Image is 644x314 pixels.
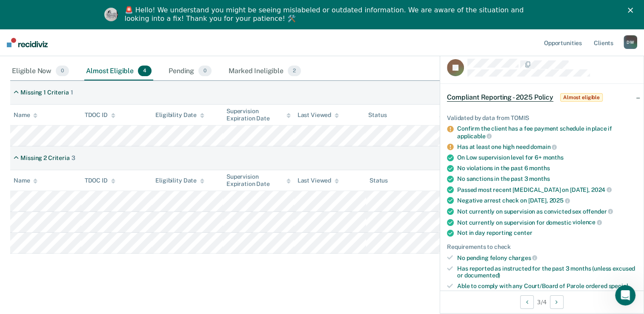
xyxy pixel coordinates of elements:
div: Has reported as instructed for the past 3 months (unless excused or [457,265,637,280]
div: Assigned to [439,111,479,119]
div: D W [624,35,637,49]
div: No sanctions in the past 3 [457,175,637,183]
a: Opportunities [542,29,584,56]
img: Recidiviz [7,38,48,47]
div: Last Viewed [298,111,339,119]
div: Negative arrest check on [DATE], [457,197,637,204]
span: offender [583,208,613,215]
div: TDOC ID [85,177,115,184]
span: months [543,154,564,161]
span: months [529,175,550,182]
div: Name [14,177,37,184]
span: 2 [288,66,301,77]
div: Marked Ineligible [227,62,303,81]
span: violence [572,219,602,226]
span: documented) [464,272,500,279]
div: On Low supervision level for 6+ [457,154,637,161]
div: 🚨 Hello! We understand you might be seeing mislabeled or outdated information. We are aware of th... [125,6,527,23]
div: Name [14,111,37,119]
span: 0 [56,66,69,77]
div: Not in day reporting [457,229,637,237]
span: 2024 [591,186,612,193]
div: Not currently on supervision as convicted sex [457,208,637,215]
span: conditions [457,290,486,297]
div: Eligibility Date [155,111,204,119]
div: Last Viewed [298,177,339,184]
button: Previous Opportunity [520,295,534,309]
span: 2025 [549,197,570,204]
button: Next Opportunity [550,295,564,309]
div: Pending [167,62,213,81]
a: Clients [592,29,615,56]
div: Close [628,8,636,13]
img: Profile image for Kim [104,8,118,21]
span: 4 [138,66,152,77]
div: Eligible Now [10,62,71,81]
div: 3 / 4 [440,291,644,313]
div: Supervision Expiration Date [226,108,291,122]
div: Missing 1 Criteria [20,89,69,96]
div: Not currently on supervision for domestic [457,219,637,226]
div: Supervision Expiration Date [226,173,291,188]
div: No violations in the past 6 [457,165,637,172]
div: Almost Eligible [84,62,153,81]
span: Compliant Reporting - 2025 Policy [447,93,553,102]
div: Eligibility Date [155,177,204,184]
span: months [529,165,550,171]
div: Able to comply with any Court/Board of Parole ordered special [457,283,637,297]
div: Confirm the client has a fee payment schedule in place if applicable [457,125,637,140]
div: Validated by data from TOMIS [447,114,637,122]
div: Requirements to check [447,243,637,251]
div: 3 [72,154,75,162]
span: charges [509,254,538,261]
div: 1 [71,89,73,96]
div: Status [369,177,388,184]
div: Compliant Reporting - 2025 PolicyAlmost eligible [440,84,644,111]
span: 0 [198,66,212,77]
div: TDOC ID [85,111,115,119]
div: Passed most recent [MEDICAL_DATA] on [DATE], [457,186,637,194]
div: Missing 2 Criteria [20,154,69,162]
span: center [514,229,532,236]
div: Status [368,111,386,119]
iframe: Intercom live chat [615,285,635,305]
div: Has at least one high need domain [457,143,637,151]
div: No pending felony [457,254,637,262]
span: Almost eligible [560,93,603,102]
